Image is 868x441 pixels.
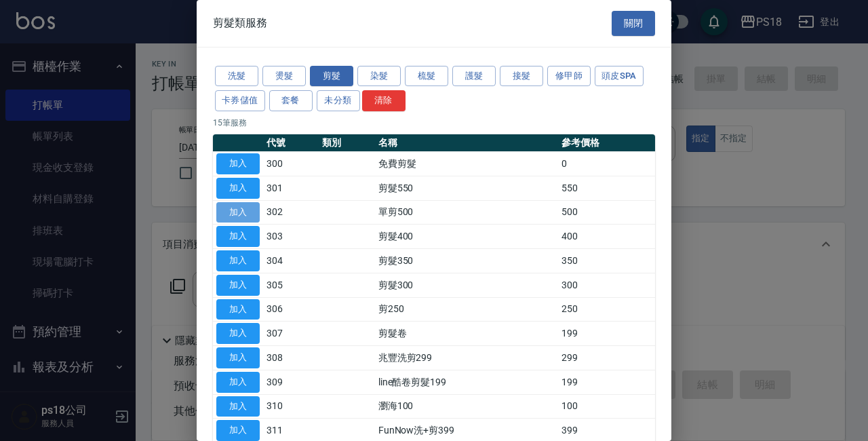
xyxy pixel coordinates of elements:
[375,176,558,200] td: 剪髮550
[558,134,655,152] th: 參考價格
[263,200,319,225] td: 302
[310,66,353,87] button: 剪髮
[263,322,319,346] td: 307
[216,372,260,393] button: 加入
[558,152,655,176] td: 0
[213,16,267,30] span: 剪髮類服務
[558,394,655,419] td: 100
[375,394,558,419] td: 瀏海100
[319,134,374,152] th: 類別
[263,370,319,394] td: 309
[215,66,258,87] button: 洗髮
[558,249,655,273] td: 350
[263,346,319,370] td: 308
[216,275,260,296] button: 加入
[375,322,558,346] td: 剪髮卷
[317,90,360,111] button: 未分類
[262,66,306,87] button: 燙髮
[216,202,260,223] button: 加入
[558,225,655,249] td: 400
[215,90,265,111] button: 卡券儲值
[216,299,260,320] button: 加入
[263,273,319,297] td: 305
[375,273,558,297] td: 剪髮300
[216,347,260,368] button: 加入
[595,66,644,87] button: 頭皮SPA
[216,178,260,199] button: 加入
[375,346,558,370] td: 兆豐洗剪299
[547,66,591,87] button: 修甲師
[357,66,401,87] button: 染髮
[500,66,543,87] button: 接髮
[216,226,260,247] button: 加入
[375,225,558,249] td: 剪髮400
[375,134,558,152] th: 名稱
[405,66,448,87] button: 梳髮
[362,90,406,111] button: 清除
[558,370,655,394] td: 199
[375,200,558,225] td: 單剪500
[263,249,319,273] td: 304
[375,297,558,322] td: 剪250
[263,134,319,152] th: 代號
[452,66,496,87] button: 護髮
[216,323,260,344] button: 加入
[558,297,655,322] td: 250
[263,394,319,419] td: 310
[375,370,558,394] td: line酷卷剪髮199
[612,11,655,36] button: 關閉
[558,176,655,200] td: 550
[375,249,558,273] td: 剪髮350
[375,152,558,176] td: 免費剪髮
[263,152,319,176] td: 300
[558,200,655,225] td: 500
[263,297,319,322] td: 306
[558,346,655,370] td: 299
[558,322,655,346] td: 199
[263,176,319,200] td: 301
[216,250,260,271] button: 加入
[216,396,260,417] button: 加入
[216,420,260,441] button: 加入
[263,225,319,249] td: 303
[216,153,260,174] button: 加入
[269,90,313,111] button: 套餐
[558,273,655,297] td: 300
[213,117,655,129] p: 15 筆服務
